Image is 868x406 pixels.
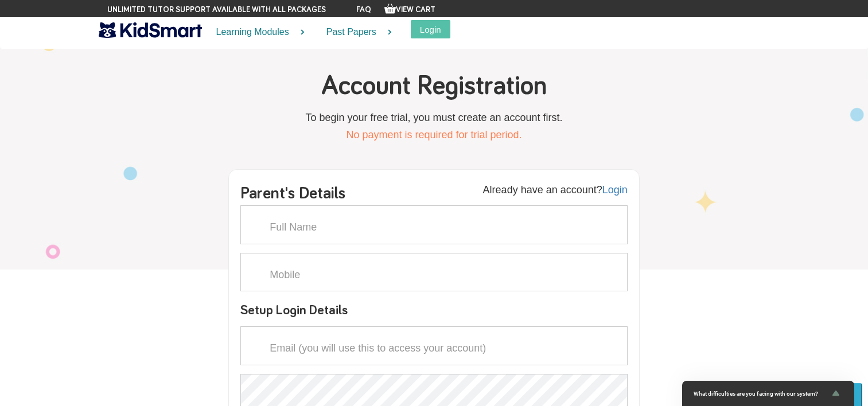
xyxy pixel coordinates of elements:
button: Show survey - What difficulties are you facing with our system? [694,387,843,400]
a: FAQ [356,6,371,14]
a: Learning Modules [202,17,312,48]
span: What difficulties are you facing with our system? [694,391,829,397]
input: Full Name [240,205,628,244]
h1: Account Registration [321,69,547,103]
p: Already have an account? [483,181,628,198]
a: Past Papers [312,17,399,48]
img: KidSmart logo [99,20,202,40]
a: Login [602,184,628,196]
span: No payment is required for trial period. [346,129,521,140]
h4: Setup Login Details [240,300,628,321]
a: View Cart [384,6,435,14]
img: Your items in the shopping basket [384,3,396,14]
input: Mobile [240,253,628,292]
span: Unlimited tutor support available with all packages [107,4,326,15]
h3: Parent's Details [240,185,345,213]
input: Email (you will use this to access your account) [240,326,628,365]
button: Login [411,20,450,38]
